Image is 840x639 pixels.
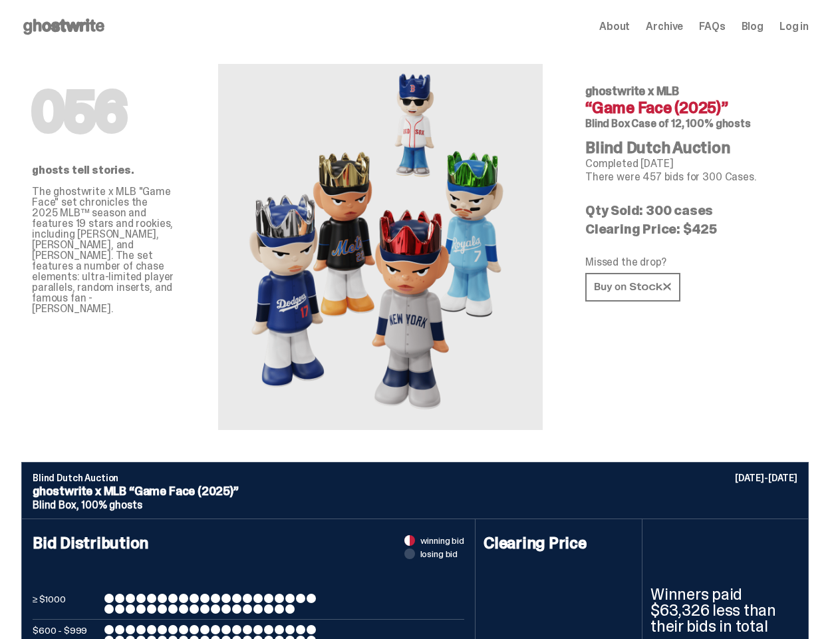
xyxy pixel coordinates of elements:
span: Blind Box, [33,498,78,512]
p: Qty Sold: 300 cases [585,204,798,217]
h4: Clearing Price [484,535,634,551]
a: Log in [779,21,809,32]
a: Blog [742,21,764,32]
span: Blind Box [585,116,630,130]
p: Completed [DATE] [585,158,798,169]
p: ghostwrite x MLB “Game Face (2025)” [33,485,797,497]
p: Winners paid $63,326 less than their bids in total [650,586,800,634]
p: ghosts tell stories. [32,165,176,176]
span: Case of 12, 100% ghosts [631,116,750,130]
img: MLB&ldquo;Game Face (2025)&rdquo; [234,64,527,430]
p: [DATE]-[DATE] [735,473,797,483]
span: winning bid [420,536,464,545]
h1: 056 [32,85,176,138]
p: Clearing Price: $425 [585,222,798,236]
p: There were 457 bids for 300 Cases. [585,172,798,182]
p: The ghostwrite x MLB "Game Face" set chronicles the 2025 MLB™ season and features 19 stars and ro... [32,186,176,314]
p: Missed the drop? [585,257,798,268]
a: About [599,21,630,32]
p: Blind Dutch Auction [33,473,797,483]
h4: Bid Distribution [33,535,464,594]
span: 100% ghosts [81,498,142,512]
p: ≥ $1000 [33,594,99,614]
a: FAQs [699,21,725,32]
a: Archive [646,21,683,32]
span: ghostwrite x MLB [585,83,679,99]
h4: “Game Face (2025)” [585,100,798,116]
span: losing bid [420,549,458,558]
h4: Blind Dutch Auction [585,140,798,156]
